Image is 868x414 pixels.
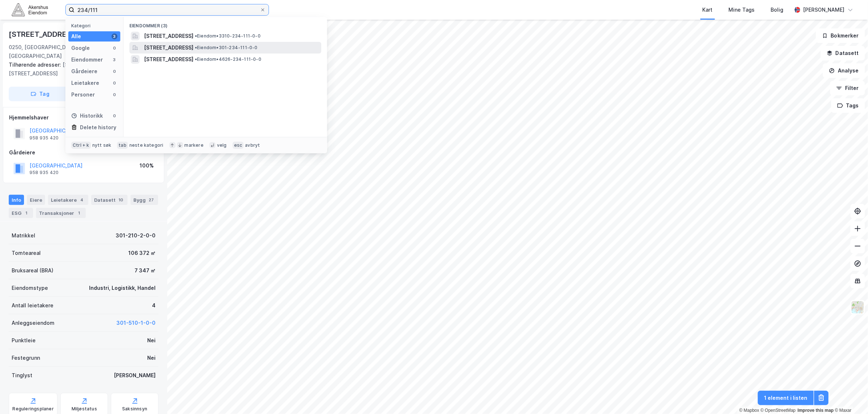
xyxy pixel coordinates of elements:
[12,249,41,257] div: Tomteareal
[144,55,193,64] span: [STREET_ADDRESS]
[821,46,865,60] button: Datasett
[195,56,197,62] span: •
[195,33,261,39] span: Eiendom • 3310-234-111-0-0
[9,28,80,40] div: [STREET_ADDRESS]
[12,319,55,327] div: Anleggseiendom
[112,68,117,74] div: 0
[9,60,153,78] div: [STREET_ADDRESS], [STREET_ADDRESS]
[91,195,128,205] div: Datasett
[29,135,59,141] div: 958 935 420
[71,67,97,76] div: Gårdeiere
[12,3,48,16] img: akershus-eiendom-logo.9091f326c980b4bce74ccdd9f866810c.svg
[117,142,128,149] div: tab
[71,55,103,64] div: Eiendommer
[816,28,865,43] button: Bokmerker
[195,56,261,62] span: Eiendom • 4626-234-111-0-0
[233,142,244,149] div: esc
[71,44,90,52] div: Google
[71,23,120,28] div: Kategori
[140,161,154,170] div: 100%
[803,5,845,14] div: [PERSON_NAME]
[114,371,156,380] div: [PERSON_NAME]
[830,81,865,95] button: Filter
[823,63,865,78] button: Analyse
[122,406,147,412] div: Saksinnsyn
[89,284,156,292] div: Industri, Logistikk, Handel
[13,406,54,412] div: Reguleringsplaner
[112,57,117,63] div: 3
[217,142,227,148] div: velg
[152,301,156,310] div: 4
[112,113,117,119] div: 0
[9,43,103,60] div: 0250, [GEOGRAPHIC_DATA], [GEOGRAPHIC_DATA]
[134,266,156,275] div: 7 347 ㎡
[831,98,865,113] button: Tags
[27,195,45,205] div: Eiere
[195,33,197,39] span: •
[798,408,834,413] a: Improve this map
[9,208,33,218] div: ESG
[147,336,156,345] div: Nei
[116,231,156,240] div: 301-210-2-0-0
[76,209,83,217] div: 1
[112,45,117,51] div: 0
[117,196,125,204] div: 10
[9,62,63,68] span: Tilhørende adresser:
[92,142,112,148] div: nytt søk
[72,406,97,412] div: Miljøstatus
[832,379,868,414] div: Kontrollprogram for chat
[12,336,36,345] div: Punktleie
[112,33,117,39] div: 3
[185,142,204,148] div: markere
[129,142,164,148] div: neste kategori
[9,113,158,122] div: Hjemmelshaver
[80,123,116,132] div: Delete history
[71,142,91,149] div: Ctrl + k
[9,148,158,157] div: Gårdeiere
[71,32,81,41] div: Alle
[12,371,32,380] div: Tinglyst
[71,111,103,120] div: Historikk
[48,195,88,205] div: Leietakere
[147,354,156,362] div: Nei
[703,5,713,14] div: Kart
[832,379,868,414] iframe: Chat Widget
[12,284,48,292] div: Eiendomstype
[9,87,71,101] button: Tag
[195,45,258,51] span: Eiendom • 301-234-111-0-0
[112,92,117,98] div: 0
[116,319,156,327] button: 301-510-1-0-0
[758,391,814,405] button: 1 element i listen
[729,5,755,14] div: Mine Tags
[12,231,35,240] div: Matrikkel
[12,301,53,310] div: Antall leietakere
[130,195,158,205] div: Bygg
[71,90,95,99] div: Personer
[144,32,193,40] span: [STREET_ADDRESS]
[9,195,24,205] div: Info
[144,43,193,52] span: [STREET_ADDRESS]
[851,300,865,314] img: Z
[23,209,30,217] div: 1
[771,5,784,14] div: Bolig
[147,196,155,204] div: 27
[75,4,260,15] input: Søk på adresse, matrikkel, gårdeiere, leietakere eller personer
[78,196,85,204] div: 4
[36,208,86,218] div: Transaksjoner
[112,80,117,86] div: 0
[128,249,156,257] div: 106 372 ㎡
[761,408,796,413] a: OpenStreetMap
[29,170,59,176] div: 958 935 420
[71,79,99,87] div: Leietakere
[12,266,53,275] div: Bruksareal (BRA)
[739,408,759,413] a: Mapbox
[12,354,40,362] div: Festegrunn
[124,17,327,30] div: Eiendommer (3)
[245,142,260,148] div: avbryt
[195,45,197,50] span: •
